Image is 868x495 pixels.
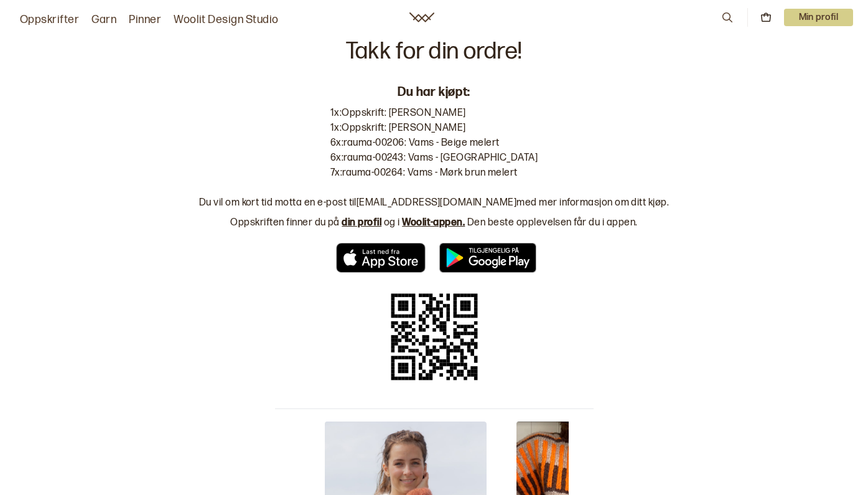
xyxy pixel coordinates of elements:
li: 6 x: rauma-00206: Vams - Beige melert [330,136,538,151]
img: Tilgjengelig på Google Play [439,243,536,273]
li: 6 x: rauma-00243: Vams - [GEOGRAPHIC_DATA] [330,151,538,166]
a: Woolit-appen. [402,217,465,229]
li: 7 x: rauma-00264: Vams - Mørk brun melert [330,166,538,181]
a: Woolit [409,12,434,22]
a: din profil [342,217,381,229]
p: Du har kjøpt: [398,83,470,101]
a: Oppskrifter [20,11,79,29]
p: Min profil [784,9,854,26]
a: Pinner [129,11,161,29]
a: AppStore Link [332,243,429,273]
li: 1 x: Oppskrift: [PERSON_NAME] [330,106,538,121]
p: Oppskriften finner du på og i Den beste opplevelsen får du i appen. [230,215,637,230]
a: Woolit Design Studio [174,11,279,29]
img: Last ned fra App Store [332,243,429,273]
p: Takk for din ordre! [346,40,522,64]
a: Garn [91,11,116,29]
p: Du vil om kort tid motta en e-post til [EMAIL_ADDRESS][DOMAIN_NAME] med mer informasjon om ditt k... [199,196,670,210]
li: 1 x: Oppskrift: [PERSON_NAME] [330,121,538,136]
button: User dropdown [784,9,854,26]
